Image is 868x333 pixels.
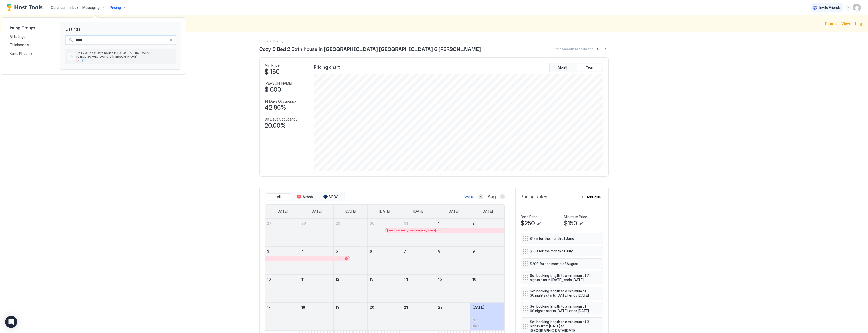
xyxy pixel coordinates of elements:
[76,51,174,58] span: Cozy 3 Bed 2 Bath house in [GEOGRAPHIC_DATA] [GEOGRAPHIC_DATA] 6 [PERSON_NAME]
[60,22,181,32] span: Listings
[10,34,26,39] span: All listings
[74,36,169,44] input: Input Field
[8,25,52,30] span: Listing Groups
[10,51,33,56] span: Kams Phoenix
[5,316,17,328] div: Open Intercom Messenger
[10,43,30,47] span: Tallahassee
